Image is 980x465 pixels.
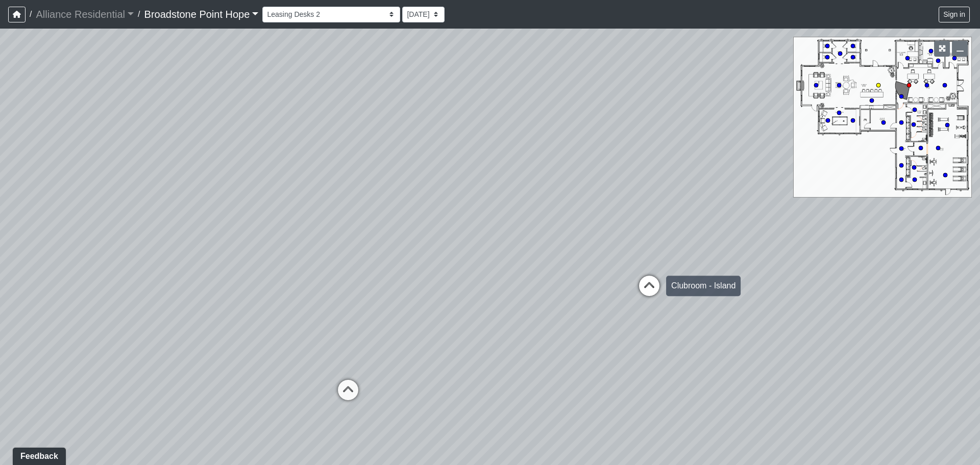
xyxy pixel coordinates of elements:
[8,445,68,465] iframe: Ybug feedback widget
[26,4,36,25] span: /
[134,4,144,25] span: /
[144,4,259,25] a: Broadstone Point Hope
[666,276,741,296] div: Clubroom - Island
[36,4,134,25] a: Alliance Residential
[939,7,970,22] button: Sign in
